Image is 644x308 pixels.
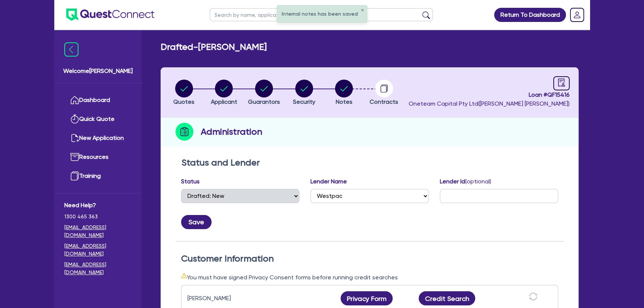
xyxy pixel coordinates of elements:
img: quick-quote [70,115,79,123]
div: Internal notes has been saved [277,6,367,22]
span: audit [557,78,566,87]
button: Credit Search [419,291,475,305]
img: new-application [70,134,79,142]
span: Oneteam Capital Pty Ltd ( [PERSON_NAME] [PERSON_NAME] ) [409,100,570,107]
button: Quotes [173,79,195,107]
a: Dashboard [64,91,132,110]
h2: Drafted - [PERSON_NAME] [161,42,267,52]
a: Quick Quote [64,110,132,129]
img: icon-menu-close [64,42,78,57]
button: Save [181,215,212,229]
span: warning [181,273,187,279]
button: Applicant [210,79,238,107]
img: step-icon [176,123,193,141]
input: Search by name, application ID or mobile number... [210,8,433,21]
button: Notes [335,79,353,107]
span: Need Help? [64,201,132,210]
label: Lender Id [440,177,491,186]
button: sync [527,292,540,305]
span: (optional) [465,178,491,185]
h2: Customer Information [181,253,558,264]
button: Guarantors [248,79,280,107]
a: Training [64,167,132,186]
h2: Status and Lender [181,157,558,168]
span: Applicant [211,98,237,105]
a: New Application [64,129,132,148]
button: Privacy Form [341,291,393,305]
a: [EMAIL_ADDRESS][DOMAIN_NAME] [64,242,132,258]
button: Security [293,79,316,107]
span: Security [293,98,315,105]
img: training [70,171,79,180]
img: quest-connect-logo-blue [66,9,154,21]
label: Lender Name [310,177,347,186]
button: Contracts [369,79,399,107]
a: Dropdown toggle [567,5,587,25]
label: Status [181,177,200,186]
span: Guarantors [248,98,280,105]
img: resources [70,153,79,161]
span: sync [529,292,537,301]
a: Return To Dashboard [494,8,566,22]
a: [EMAIL_ADDRESS][DOMAIN_NAME] [64,224,132,239]
span: Quotes [173,98,194,105]
span: Welcome [PERSON_NAME] [63,67,133,76]
span: Loan # QF15416 [409,90,570,99]
span: Notes [336,98,352,105]
div: [PERSON_NAME] [187,294,280,303]
a: Resources [64,148,132,167]
div: You must have signed Privacy Consent forms before running credit searches [181,273,558,282]
a: [EMAIL_ADDRESS][DOMAIN_NAME] [64,261,132,276]
span: 1300 465 363 [64,213,132,221]
h2: Administration [201,125,262,138]
button: ✕ [361,9,364,12]
span: Contracts [370,98,398,105]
